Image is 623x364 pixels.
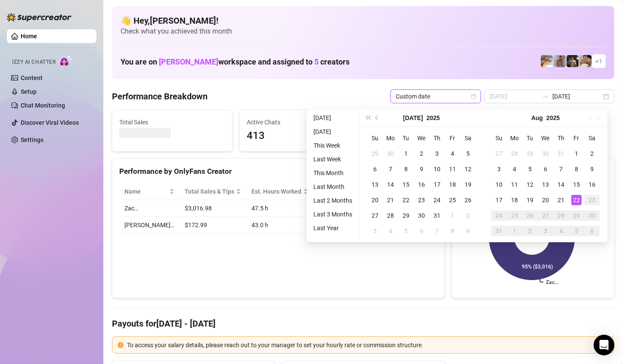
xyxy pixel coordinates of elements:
[383,208,398,223] td: 2025-07-28
[367,177,383,192] td: 2025-07-13
[401,179,411,190] div: 15
[383,223,398,239] td: 2025-08-04
[571,179,582,190] div: 15
[310,209,356,219] li: Last 3 Months
[509,210,520,221] div: 25
[21,33,37,40] a: Home
[567,55,579,67] img: Tony
[401,164,411,174] div: 8
[367,130,383,146] th: Su
[429,161,445,177] td: 2025-07-10
[185,187,234,196] span: Total Sales & Tips
[251,187,301,196] div: Est. Hours Worked
[445,223,460,239] td: 2025-08-08
[429,208,445,223] td: 2025-07-31
[540,164,551,174] div: 6
[429,130,445,146] th: Th
[525,195,535,205] div: 19
[538,130,553,146] th: We
[21,102,65,109] a: Chat Monitoring
[370,148,380,159] div: 29
[460,130,476,146] th: Sa
[587,164,597,174] div: 9
[507,161,522,177] td: 2025-08-04
[587,148,597,159] div: 2
[525,226,535,236] div: 2
[414,177,429,192] td: 2025-07-16
[401,210,411,221] div: 29
[553,177,569,192] td: 2025-08-14
[491,130,507,146] th: Su
[21,119,79,126] a: Discover Viral Videos
[538,146,553,161] td: 2025-07-30
[587,179,597,190] div: 16
[569,161,584,177] td: 2025-08-08
[180,217,246,234] td: $172.99
[246,217,313,234] td: 43.0 h
[180,200,246,217] td: $3,016.98
[571,226,582,236] div: 5
[367,223,383,239] td: 2025-08-03
[553,208,569,223] td: 2025-08-28
[121,57,350,67] h1: You are on workspace and assigned to creators
[124,187,167,196] span: Name
[314,57,319,66] span: 5
[398,161,414,177] td: 2025-07-08
[401,195,411,205] div: 22
[310,182,356,192] li: Last Month
[460,208,476,223] td: 2025-08-02
[432,179,442,190] div: 17
[463,148,473,159] div: 5
[385,164,396,174] div: 7
[491,192,507,208] td: 2025-08-17
[310,126,356,137] li: [DATE]
[403,109,423,126] button: Choose a month
[556,148,566,159] div: 31
[414,146,429,161] td: 2025-07-02
[118,342,124,348] span: exclamation-circle
[587,210,597,221] div: 30
[540,210,551,221] div: 27
[310,168,356,178] li: This Month
[460,192,476,208] td: 2025-07-26
[414,208,429,223] td: 2025-07-30
[494,164,504,174] div: 3
[121,15,606,27] h4: 👋 Hey, [PERSON_NAME] !
[569,177,584,192] td: 2025-08-15
[463,164,473,174] div: 12
[21,88,37,95] a: Setup
[553,192,569,208] td: 2025-08-21
[429,223,445,239] td: 2025-08-07
[460,177,476,192] td: 2025-07-19
[370,210,380,221] div: 27
[553,223,569,239] td: 2025-09-04
[310,140,356,151] li: This Week
[429,192,445,208] td: 2025-07-24
[445,161,460,177] td: 2025-07-11
[398,192,414,208] td: 2025-07-22
[401,148,411,159] div: 1
[432,195,442,205] div: 24
[556,210,566,221] div: 28
[383,146,398,161] td: 2025-06-30
[525,179,535,190] div: 12
[540,148,551,159] div: 30
[383,177,398,192] td: 2025-07-14
[414,192,429,208] td: 2025-07-23
[463,195,473,205] div: 26
[445,208,460,223] td: 2025-08-01
[414,161,429,177] td: 2025-07-09
[542,93,549,100] span: swap-right
[310,154,356,164] li: Last Week
[363,109,372,126] button: Last year (Control + left)
[494,226,504,236] div: 31
[372,109,382,126] button: Previous month (PageUp)
[159,57,218,66] span: [PERSON_NAME]
[432,226,442,236] div: 7
[310,195,356,206] li: Last 2 Months
[385,210,396,221] div: 28
[542,93,549,100] span: to
[538,208,553,223] td: 2025-08-27
[445,177,460,192] td: 2025-07-18
[59,55,72,67] img: AI Chatter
